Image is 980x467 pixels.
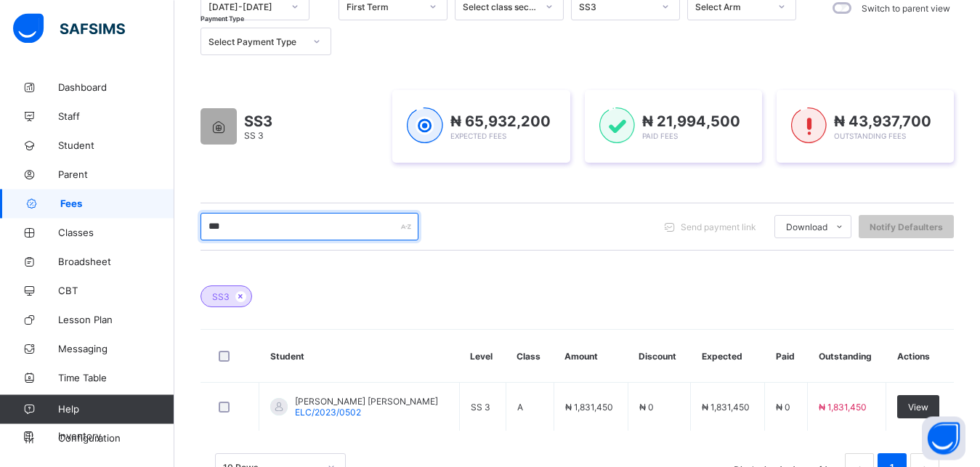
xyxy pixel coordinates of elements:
img: paid-1.3eb1404cbcb1d3b736510a26bbfa3ccb.svg [599,107,635,144]
span: CBT [58,285,174,296]
span: Student [58,139,174,151]
span: Lesson Plan [58,314,174,325]
div: First Term [347,1,421,12]
span: Outstanding Fees [834,131,906,140]
span: SS3 [212,291,230,302]
div: [DATE]-[DATE] [208,1,283,12]
span: Download [786,222,827,232]
span: SS 3 [471,402,490,413]
span: Messaging [58,343,174,354]
th: Student [259,330,460,383]
span: Send payment link [681,222,756,232]
th: Level [459,330,506,383]
div: SS3 [579,1,653,12]
span: Dashboard [58,81,174,93]
span: SS3 [244,113,272,130]
span: ₦ 1,831,450 [819,402,867,413]
span: Expected Fees [450,131,506,140]
span: ₦ 1,831,450 [702,402,750,413]
div: Select Arm [695,1,769,12]
span: ₦ 1,831,450 [565,402,613,413]
th: Class [506,330,554,383]
button: Open asap [922,416,965,460]
label: Switch to parent view [862,3,950,14]
span: Broadsheet [58,256,174,267]
img: outstanding-1.146d663e52f09953f639664a84e30106.svg [791,107,827,144]
span: ₦ 65,932,200 [450,113,551,130]
span: Paid Fees [642,131,678,140]
span: SS 3 [244,130,264,141]
img: expected-1.03dd87d44185fb6c27cc9b2570c10499.svg [407,107,442,144]
span: Time Table [58,372,174,383]
span: Notify Defaulters [870,222,943,232]
span: ₦ 0 [639,402,654,413]
th: Actions [886,330,954,383]
th: Expected [691,330,765,383]
span: [PERSON_NAME] [PERSON_NAME] [295,396,438,407]
span: ₦ 21,994,500 [642,113,740,130]
th: Outstanding [808,330,886,383]
span: ELC/2023/0502 [295,407,361,418]
span: ₦ 0 [776,402,790,413]
div: Select Payment Type [208,36,304,47]
th: Paid [765,330,808,383]
span: Payment Type [201,15,244,23]
span: ₦ 43,937,700 [834,113,931,130]
span: Staff [58,110,174,122]
span: Fees [60,198,174,209]
span: A [517,402,523,413]
span: View [908,402,928,413]
span: Configuration [58,432,174,444]
th: Discount [628,330,690,383]
span: Parent [58,168,174,180]
th: Amount [554,330,628,383]
div: Select class section [463,1,537,12]
span: Help [58,403,174,415]
span: Classes [58,227,174,238]
img: safsims [13,13,125,44]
